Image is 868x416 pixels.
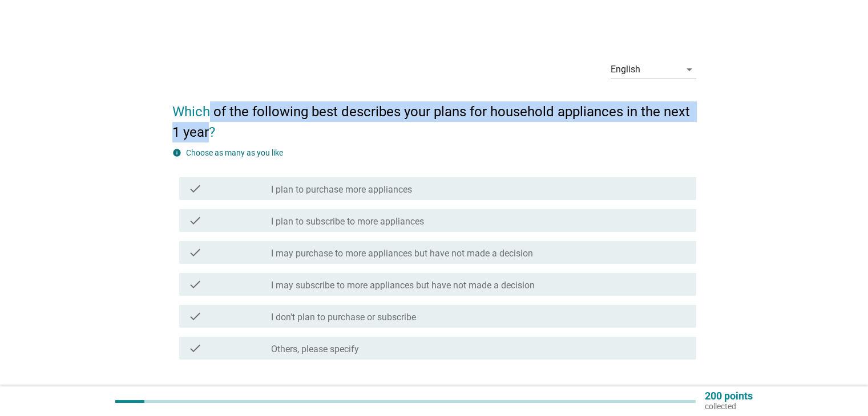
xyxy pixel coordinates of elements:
i: check [188,341,202,355]
p: collected [705,401,753,411]
label: I don't plan to purchase or subscribe [271,312,416,323]
i: check [188,309,202,323]
label: I may subscribe to more appliances but have not made a decision [271,280,535,291]
div: English [611,64,640,75]
h2: Which of the following best describes your plans for household appliances in the next 1 year? [172,90,696,142]
i: check [188,278,202,291]
p: 200 points [705,391,753,401]
label: Others, please specify [271,344,359,355]
i: arrow_drop_down [683,63,696,76]
label: I may purchase to more appliances but have not made a decision [271,248,533,259]
i: check [188,182,202,195]
label: Choose as many as you like [186,148,283,157]
i: check [188,214,202,227]
i: info [172,148,181,157]
label: I plan to purchase more appliances [271,184,412,195]
label: I plan to subscribe to more appliances [271,216,424,227]
i: check [188,246,202,259]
